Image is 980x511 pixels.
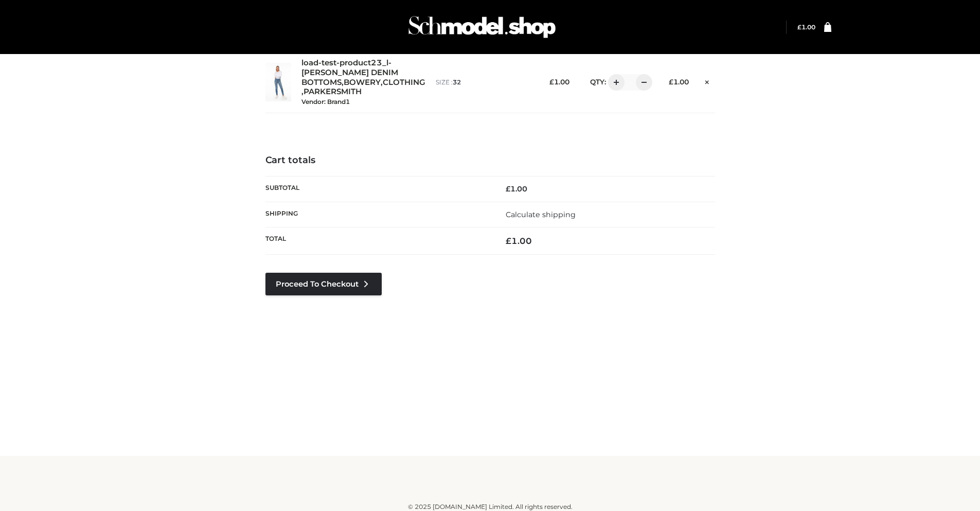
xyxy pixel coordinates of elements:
p: size : [436,78,529,87]
a: CLOTHING [383,78,425,87]
span: £ [669,78,673,86]
a: Remove this item [699,75,715,88]
span: £ [797,23,801,31]
th: Subtotal [265,177,490,202]
a: PARKERSMITH [304,87,362,97]
span: £ [549,78,554,86]
small: Vendor: Brand1 [301,98,350,105]
bdi: 1.00 [549,78,569,86]
th: Shipping [265,202,490,227]
span: £ [506,236,511,246]
span: £ [506,184,510,193]
a: BOTTOMS [301,78,342,87]
img: load-test-product23_l-PARKER SMITH DENIM - 32 [265,63,291,101]
bdi: 1.00 [506,184,527,193]
a: BOWERY [344,78,381,87]
th: Total [265,227,490,254]
img: Schmodel Admin 964 [405,7,559,47]
a: Proceed to Checkout [265,273,382,295]
a: Calculate shipping [506,210,576,219]
a: £1.00 [797,23,815,31]
div: QTY: [580,74,649,91]
a: load-test-product23_l-[PERSON_NAME] DENIM [301,58,413,78]
div: , , , [301,58,425,107]
bdi: 1.00 [797,23,815,31]
h4: Cart totals [265,155,715,166]
span: 32 [453,78,461,86]
bdi: 1.00 [669,78,689,86]
bdi: 1.00 [506,236,532,246]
